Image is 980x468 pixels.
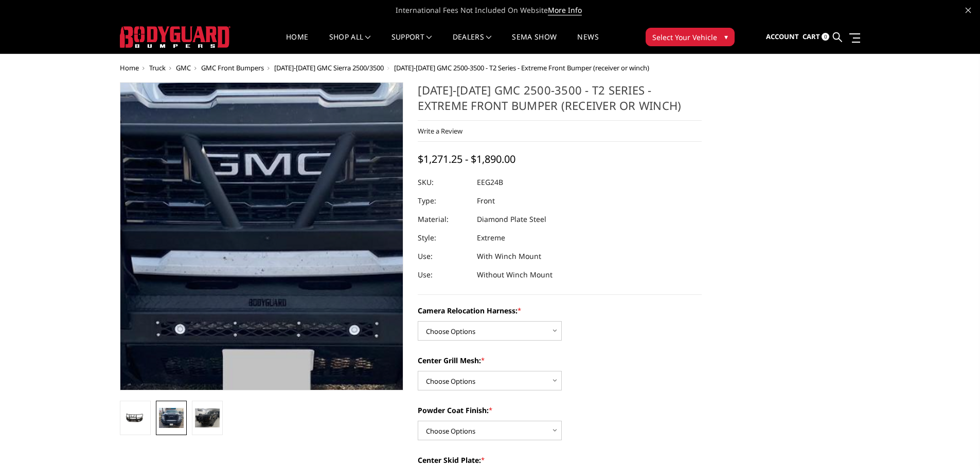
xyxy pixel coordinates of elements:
[120,26,230,48] img: BODYGUARD BUMPERS
[329,33,371,53] a: shop all
[120,63,139,72] a: Home
[418,192,469,210] dt: Type:
[195,408,220,427] img: 2024-2026 GMC 2500-3500 - T2 Series - Extreme Front Bumper (receiver or winch)
[418,305,702,316] label: Camera Relocation Harness:
[201,63,264,72] a: GMC Front Bumpers
[274,63,384,72] a: [DATE]-[DATE] GMC Sierra 2500/3500
[418,266,469,284] dt: Use:
[652,32,717,43] span: Select Your Vehicle
[477,192,495,210] dd: Front
[477,266,553,284] dd: Without Winch Mount
[391,33,432,53] a: Support
[646,28,735,46] button: Select Your Vehicle
[418,152,515,166] span: $1,271.25 - $1,890.00
[123,413,148,424] img: 2024-2026 GMC 2500-3500 - T2 Series - Extreme Front Bumper (receiver or winch)
[418,210,469,229] dt: Material:
[477,173,503,192] dd: EEG24B
[418,126,462,136] a: Write a Review
[766,23,799,51] a: Account
[418,247,469,266] dt: Use:
[120,82,404,390] a: 2024-2026 GMC 2500-3500 - T2 Series - Extreme Front Bumper (receiver or winch)
[512,33,557,53] a: SEMA Show
[577,33,598,53] a: News
[418,82,702,121] h1: [DATE]-[DATE] GMC 2500-3500 - T2 Series - Extreme Front Bumper (receiver or winch)
[418,355,702,366] label: Center Grill Mesh:
[548,5,582,15] a: More Info
[149,63,166,72] a: Truck
[159,408,184,428] img: 2024-2026 GMC 2500-3500 - T2 Series - Extreme Front Bumper (receiver or winch)
[822,33,829,41] span: 0
[453,33,492,53] a: Dealers
[286,33,308,53] a: Home
[418,229,469,247] dt: Style:
[803,32,820,41] span: Cart
[803,23,829,51] a: Cart 0
[477,247,541,266] dd: With Winch Mount
[477,229,505,247] dd: Extreme
[176,63,191,72] a: GMC
[418,173,469,192] dt: SKU:
[418,455,702,465] label: Center Skid Plate:
[929,419,980,468] iframe: Chat Widget
[394,63,649,72] span: [DATE]-[DATE] GMC 2500-3500 - T2 Series - Extreme Front Bumper (receiver or winch)
[418,405,702,416] label: Powder Coat Finish:
[766,32,799,41] span: Account
[724,31,728,42] span: ▾
[477,210,546,229] dd: Diamond Plate Steel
